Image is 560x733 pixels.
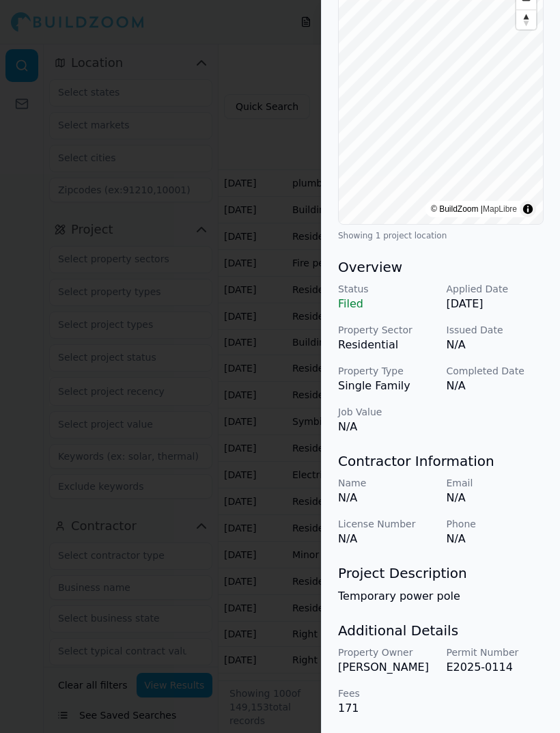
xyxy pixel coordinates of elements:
[338,517,436,531] p: License Number
[447,282,544,296] p: Applied Date
[338,531,436,547] p: N/A
[338,452,544,471] h3: Contractor Information
[447,364,544,378] p: Completed Date
[338,323,436,337] p: Property Sector
[483,204,517,214] a: MapLibre
[338,621,544,640] h3: Additional Details
[338,337,436,353] p: Residential
[520,201,536,217] summary: Toggle attribution
[447,490,544,506] p: N/A
[447,517,544,531] p: Phone
[338,419,436,435] p: N/A
[338,258,544,277] h3: Overview
[338,490,436,506] p: N/A
[431,202,517,216] div: © BuildZoom |
[338,282,436,296] p: Status
[338,564,544,583] h3: Project Description
[447,323,544,337] p: Issued Date
[338,588,544,605] p: Temporary power pole
[338,476,436,490] p: Name
[338,687,436,700] p: Fees
[447,476,544,490] p: Email
[338,659,436,676] p: [PERSON_NAME]
[338,296,436,312] p: Filed
[338,378,436,394] p: Single Family
[338,700,436,717] p: 171
[447,378,544,394] p: N/A
[447,296,544,312] p: [DATE]
[447,646,544,659] p: Permit Number
[338,364,436,378] p: Property Type
[447,659,544,676] p: E2025-0114
[516,10,536,29] button: Reset bearing to north
[338,230,544,241] div: Showing 1 project location
[447,337,544,353] p: N/A
[338,646,436,659] p: Property Owner
[338,405,436,419] p: Job Value
[447,531,544,547] p: N/A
